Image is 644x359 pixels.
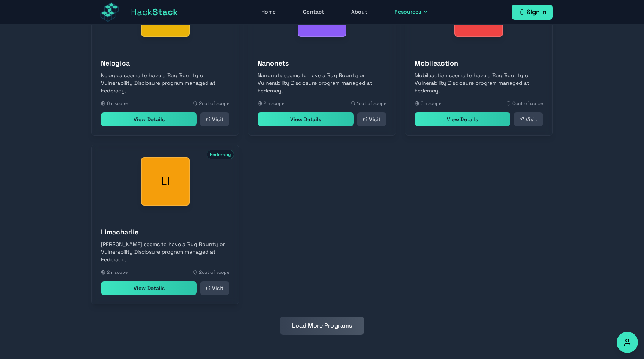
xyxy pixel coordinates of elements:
h3: Nanonets [258,58,386,69]
p: Nanonets seems to have a Bug Bounty or Vulnerability Disclosure program managed at Federacy. [258,72,386,94]
a: Visit [514,112,543,126]
span: Sign In [527,8,547,17]
span: Stack [152,6,178,18]
a: View Details [101,112,197,126]
span: Federacy [207,150,234,159]
button: Load More Programs [280,317,364,335]
a: View Details [101,281,197,295]
h3: Nelogica [101,58,229,69]
h3: Limacharlie [101,227,229,237]
span: 2 in scope [107,269,128,275]
p: Mobileaction seems to have a Bug Bounty or Vulnerability Disclosure program managed at Federacy. [415,72,543,94]
a: Contact [298,5,328,19]
a: Home [257,5,280,19]
a: Sign In [512,5,553,20]
span: 2 out of scope [199,100,229,106]
a: View Details [258,112,353,126]
span: 6 in scope [421,100,441,106]
span: 2 out of scope [199,269,229,275]
a: Visit [357,112,386,126]
p: Nelogica seems to have a Bug Bounty or Vulnerability Disclosure program managed at Federacy. [101,72,229,94]
div: Limacharlie [141,157,190,206]
span: 2 in scope [264,100,284,106]
span: Hack [131,6,178,18]
h3: Mobileaction [415,58,543,69]
button: Resources [390,5,433,19]
span: 1 out of scope [357,100,386,106]
a: About [347,5,372,19]
button: Accessibility Options [617,332,638,353]
span: Resources [394,8,421,16]
a: View Details [415,112,510,126]
span: 6 in scope [107,100,128,106]
span: 0 out of scope [512,100,543,106]
a: Visit [200,112,229,126]
a: Visit [200,281,229,295]
p: [PERSON_NAME] seems to have a Bug Bounty or Vulnerability Disclosure program managed at Federacy. [101,240,229,263]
